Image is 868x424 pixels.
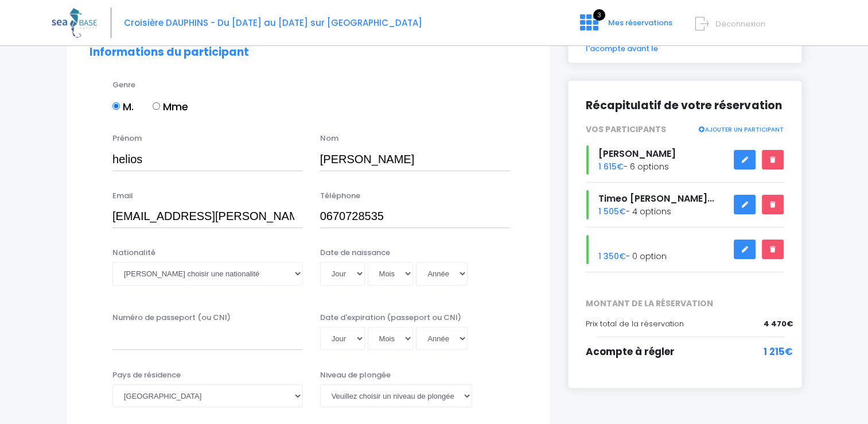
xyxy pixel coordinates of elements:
[112,312,231,323] label: Numéro de passeport (ou CNI)
[124,17,422,29] span: Croisière DAUPHINS - Du [DATE] au [DATE] sur [GEOGRAPHIC_DATA]
[571,21,679,32] a: 3 Mes réservations
[598,250,626,262] span: 1 350€
[586,345,675,359] span: Acompte à régler
[112,190,133,202] label: Email
[112,369,181,381] label: Pays de résidence
[698,124,784,134] a: AJOUTER UN PARTICIPANT
[593,9,605,21] span: 3
[577,124,793,136] div: VOS PARTICIPANTS
[586,318,684,329] span: Prix total de la réservation
[320,190,360,202] label: Téléphone
[89,46,527,59] h2: Informations du participant
[598,161,624,172] span: 1 615€
[598,206,626,217] span: 1 505€
[112,79,135,91] label: Genre
[608,17,672,28] span: Mes réservations
[153,102,160,110] input: Mme
[598,147,676,160] span: [PERSON_NAME]
[577,235,793,264] div: - 0 option
[153,99,188,114] label: Mme
[764,345,793,360] span: 1 215€
[320,369,391,381] label: Niveau de plongée
[586,98,784,113] h2: Récapitulatif de votre réservation
[112,247,155,259] label: Nationalité
[112,102,120,110] input: M.
[577,190,793,219] div: - 4 options
[577,298,793,310] span: MONTANT DE LA RÉSERVATION
[598,192,714,205] span: Timeo [PERSON_NAME]...
[715,18,765,29] span: Déconnexion
[112,133,142,144] label: Prénom
[320,133,338,144] label: Nom
[112,99,134,114] label: M.
[764,318,793,330] span: 4 470€
[320,312,461,323] label: Date d'expiration (passeport ou CNI)
[577,145,793,175] div: - 6 options
[320,247,390,259] label: Date de naissance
